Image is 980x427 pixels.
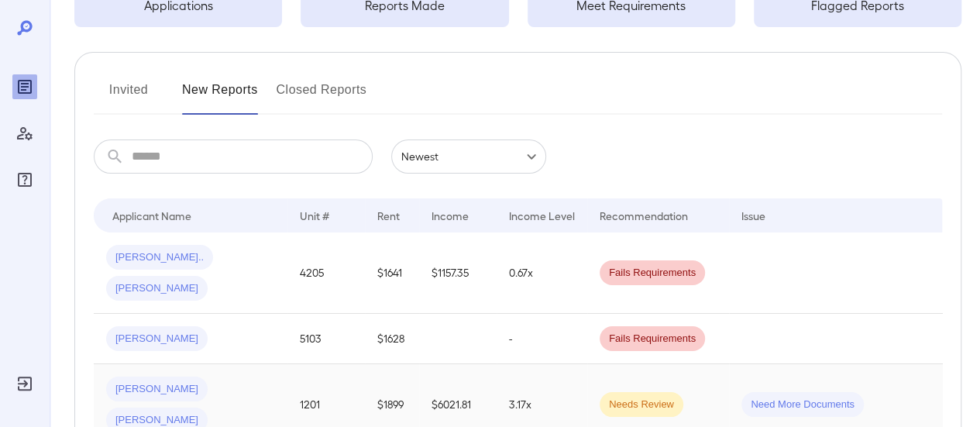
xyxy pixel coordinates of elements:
div: Unit # [300,206,329,225]
button: Invited [94,77,163,115]
td: $1641 [365,232,419,314]
td: 5103 [287,314,365,364]
td: $1157.35 [419,232,497,314]
td: $1628 [365,314,419,364]
td: 4205 [287,232,365,314]
div: Income [432,206,469,225]
span: Fails Requirements [600,332,705,346]
span: Needs Review [600,398,683,412]
span: [PERSON_NAME] [106,382,208,397]
div: Rent [377,206,402,225]
button: New Reports [182,77,258,115]
span: [PERSON_NAME] [106,281,208,296]
span: Fails Requirements [600,266,705,281]
td: 0.67x [497,232,587,314]
td: - [497,314,587,364]
div: Applicant Name [112,206,191,225]
div: Log Out [12,371,37,396]
span: Need More Documents [741,398,864,412]
div: Issue [741,206,766,225]
div: Income Level [509,206,575,225]
div: Newest [391,139,546,174]
div: Reports [12,74,37,99]
span: [PERSON_NAME] [106,332,208,346]
button: Closed Reports [277,77,367,115]
div: FAQ [12,167,37,192]
div: Recommendation [600,206,688,225]
div: Manage Users [12,121,37,146]
span: [PERSON_NAME].. [106,250,213,265]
